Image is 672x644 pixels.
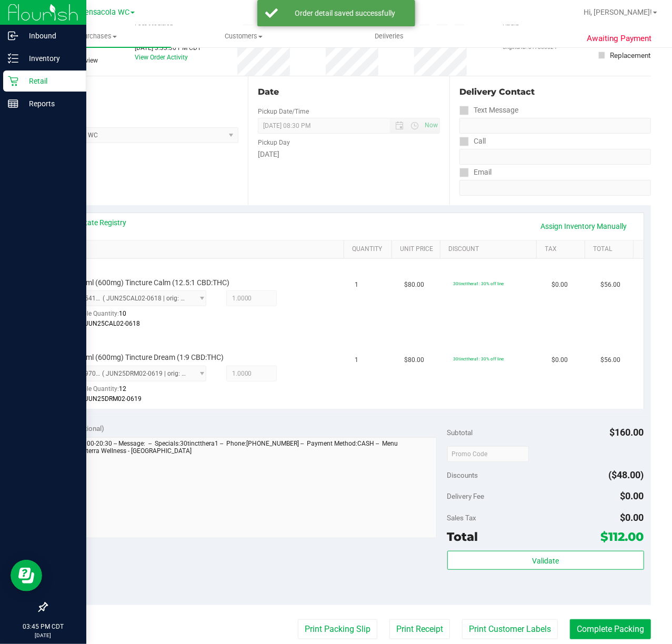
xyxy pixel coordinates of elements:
span: $56.00 [600,280,620,290]
div: [DATE] [258,149,440,160]
span: Subtotal [447,428,473,437]
div: Replacement [610,50,650,61]
inline-svg: Inventory [8,53,18,64]
a: Tax [545,245,581,254]
a: Total [593,245,629,254]
span: Validate [532,557,559,565]
p: Reports [18,97,82,110]
span: $0.00 [620,512,644,523]
a: Deliveries [316,25,462,47]
button: Print Packing Slip [298,619,377,639]
a: View Order Activity [135,54,188,61]
span: $80.00 [404,355,424,365]
inline-svg: Retail [8,76,18,86]
label: Email [459,165,492,180]
span: JUN25CAL02-0618 [85,320,141,327]
span: $80.00 [404,280,424,290]
label: Text Message [459,103,518,118]
span: Deliveries [360,32,418,41]
span: $0.00 [551,355,568,365]
a: Assign Inventory Manually [534,217,634,235]
span: JUN25DRM02-0619 [85,395,142,402]
div: Date [258,86,440,98]
span: $0.00 [620,490,644,501]
div: Available Quantity: [66,306,214,327]
a: Quantity [352,245,388,254]
span: Delivery Fee [447,492,485,500]
div: Available Quantity: [66,381,214,402]
p: Retail [18,75,82,87]
span: Purchases [25,32,171,41]
div: Order detail saved successfully [284,8,407,18]
iframe: Resource center [11,560,42,591]
span: $112.00 [601,529,644,544]
p: [DATE] [5,631,82,639]
a: SKU [62,245,339,254]
span: Discounts [447,466,478,485]
div: Location [46,86,238,98]
p: Inventory [18,52,82,65]
span: 12 [119,385,127,393]
span: Customers [172,32,316,41]
button: Print Receipt [389,619,450,639]
span: ($48.00) [609,469,644,480]
span: Pensacola WC [80,8,129,17]
a: View State Registry [64,217,127,228]
span: SW 30ml (600mg) Tincture Dream (1:9 CBD:THC) [66,353,224,363]
span: Sales Tax [447,514,477,522]
input: Format: (999) 999-9999 [459,149,651,165]
span: 1 [355,355,359,365]
span: 30tinctthera1: 30% off line [453,281,504,286]
span: SW 30ml (600mg) Tincture Calm (12.5:1 CBD:THC) [66,278,230,288]
span: Hi, [PERSON_NAME]! [584,8,652,16]
span: Awaiting Payment [587,33,652,45]
label: Call [459,134,486,149]
span: 30tinctthera1: 30% off line [453,356,504,361]
button: Validate [447,551,644,570]
button: Complete Packing [570,619,651,639]
label: Pickup Day [258,138,290,147]
div: [DATE] 3:33:36 PM CDT [135,43,201,53]
a: Purchases [25,25,171,47]
span: 1 [355,280,359,290]
label: Pickup Date/Time [258,107,309,116]
span: $56.00 [600,355,620,365]
input: Format: (999) 999-9999 [459,118,651,134]
inline-svg: Reports [8,98,18,109]
p: 03:45 PM CDT [5,622,82,631]
a: Unit Price [400,245,436,254]
input: Promo Code [447,446,529,462]
p: Inbound [18,29,82,42]
div: Delivery Contact [459,86,651,98]
a: Customers [171,25,317,47]
span: 10 [119,310,127,317]
span: $0.00 [551,280,568,290]
inline-svg: Inbound [8,31,18,41]
a: Discount [448,245,533,254]
button: Print Customer Labels [462,619,558,639]
span: Total [447,529,478,544]
span: $160.00 [610,427,644,438]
